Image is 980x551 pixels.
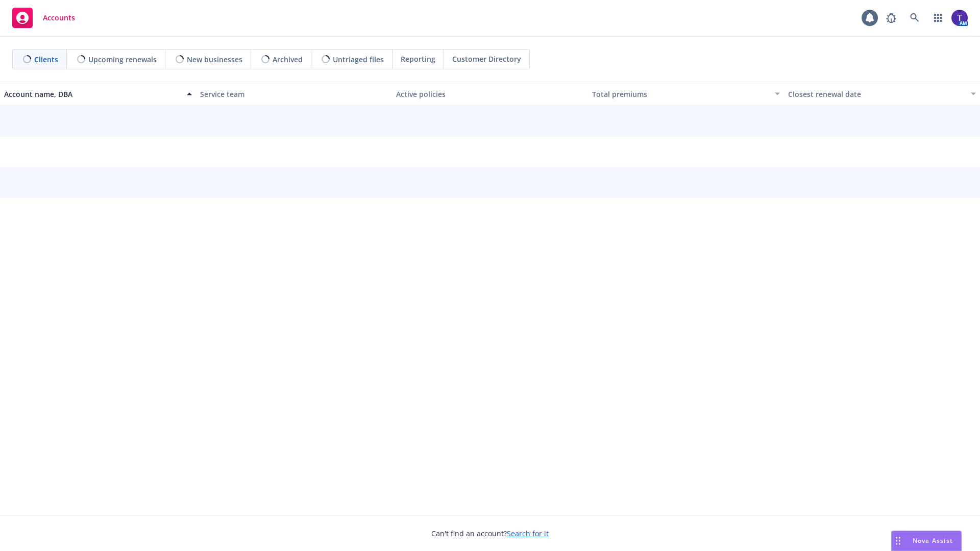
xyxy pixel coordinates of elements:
a: Search [904,8,925,28]
span: Untriaged files [333,54,384,65]
span: Upcoming renewals [88,54,157,65]
a: Accounts [8,4,79,32]
div: Drag to move [892,531,904,550]
a: Switch app [928,8,948,28]
div: Active policies [396,89,584,99]
img: photo [951,10,968,26]
span: Accounts [43,14,75,22]
div: Service team [200,89,388,99]
span: Customer Directory [452,54,521,64]
button: Nova Assist [891,531,962,551]
div: Total premiums [592,89,769,99]
button: Active policies [392,82,588,106]
span: Clients [34,54,58,65]
a: Search for it [507,529,549,538]
a: Report a Bug [881,8,901,28]
button: Service team [196,82,392,106]
span: New businesses [187,54,242,65]
span: Archived [273,54,303,65]
button: Closest renewal date [784,82,980,106]
button: Total premiums [588,82,784,106]
div: Account name, DBA [4,89,181,99]
span: Reporting [401,54,435,64]
span: Can't find an account? [431,528,549,539]
div: Closest renewal date [788,89,965,99]
span: Nova Assist [913,536,953,545]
